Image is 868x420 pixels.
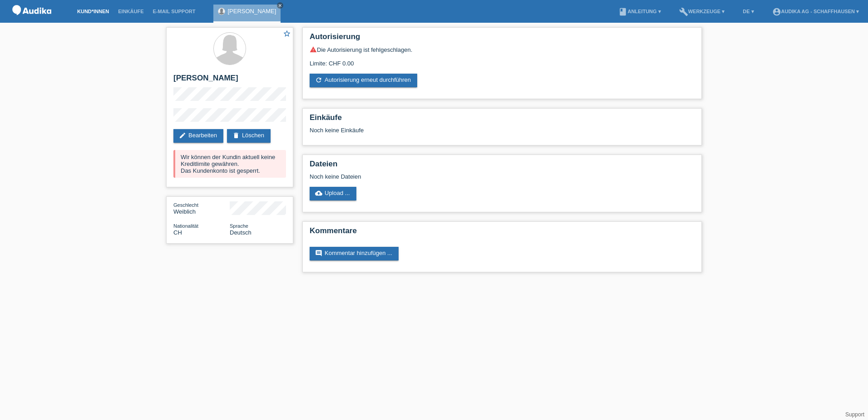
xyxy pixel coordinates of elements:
i: book [618,7,627,16]
i: star_border [283,30,291,38]
i: account_circle [772,7,781,16]
a: Kund*innen [73,9,113,14]
div: Noch keine Einkäufe [310,127,695,140]
span: Schweiz [173,229,182,236]
a: Einkäufe [113,9,148,14]
div: Weiblich [173,201,230,215]
div: Limite: CHF 0.00 [310,53,695,67]
a: Support [845,411,864,418]
a: star_border [283,30,291,39]
i: warning [310,46,317,53]
h2: Dateien [310,160,695,173]
h2: [PERSON_NAME] [173,74,286,87]
div: Wir können der Kundin aktuell keine Kreditlimite gewähren. Das Kundenkonto ist gesperrt. [173,150,286,178]
a: bookAnleitung ▾ [614,9,665,14]
span: Sprache [230,223,248,229]
a: editBearbeiten [173,129,223,143]
i: delete [232,132,240,139]
div: Die Autorisierung ist fehlgeschlagen. [310,46,695,53]
a: commentKommentar hinzufügen ... [310,247,399,260]
a: buildWerkzeuge ▾ [675,9,730,14]
a: DE ▾ [738,9,758,14]
a: cloud_uploadUpload ... [310,187,356,200]
a: refreshAutorisierung erneut durchführen [310,74,417,87]
h2: Einkäufe [310,113,695,127]
a: POS — MF Group [9,18,54,25]
i: refresh [315,76,322,84]
span: Nationalität [173,223,198,229]
i: comment [315,250,322,257]
h2: Kommentare [310,226,695,240]
a: deleteLöschen [227,129,271,143]
a: E-Mail Support [148,9,200,14]
i: cloud_upload [315,190,322,197]
a: [PERSON_NAME] [227,8,276,15]
div: Noch keine Dateien [310,173,587,180]
a: account_circleAudika AG - Schaffhausen ▾ [768,9,863,14]
i: close [278,3,282,8]
h2: Autorisierung [310,32,695,46]
a: close [277,2,283,9]
i: edit [179,132,186,139]
span: Deutsch [230,229,252,236]
span: Geschlecht [173,202,198,208]
i: build [679,7,688,16]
